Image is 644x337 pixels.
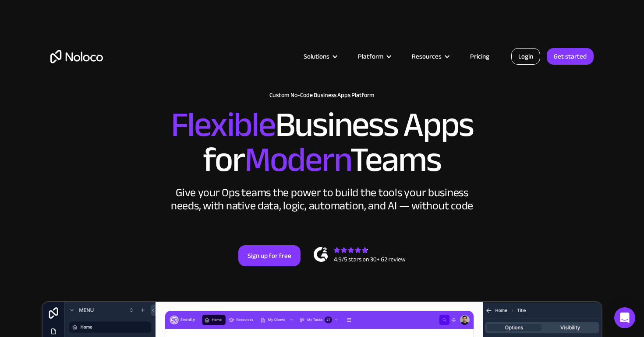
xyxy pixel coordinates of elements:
div: Resources [401,51,459,62]
a: Get started [547,48,594,65]
h2: Business Apps for Teams [50,108,594,177]
div: Resources [412,51,442,62]
div: Solutions [293,51,347,62]
div: Platform [358,51,383,62]
a: home [50,50,103,63]
div: Solutions [304,51,329,62]
div: Platform [347,51,401,62]
div: Open Intercom Messenger [614,307,635,328]
span: Modern [244,127,350,192]
div: Give your Ops teams the power to build the tools your business needs, with native data, logic, au... [169,186,475,212]
a: Login [511,48,540,65]
a: Pricing [459,51,500,62]
a: Sign up for free [238,245,301,266]
span: Flexible [171,92,275,157]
